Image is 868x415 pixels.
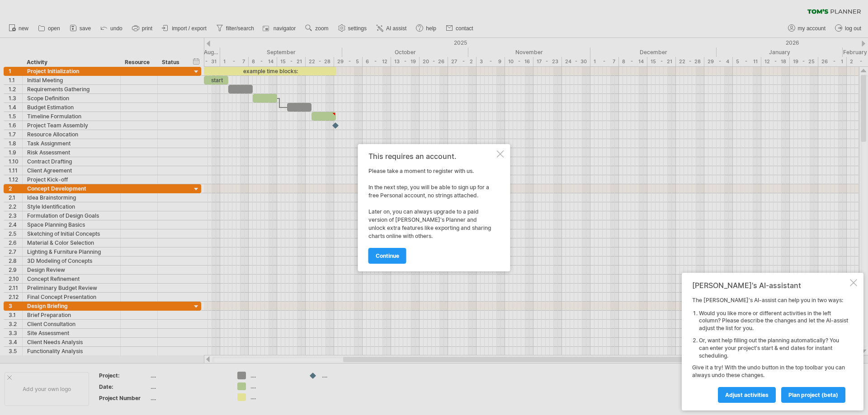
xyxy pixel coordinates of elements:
[692,297,848,402] div: The [PERSON_NAME]'s AI-assist can help you in two ways: Give it a try! With the undo button in th...
[368,248,406,264] a: continue
[692,281,848,290] div: [PERSON_NAME]'s AI-assistant
[788,392,838,398] span: plan project (beta)
[725,392,769,398] span: Adjust activities
[368,152,495,160] div: This requires an account.
[718,387,776,403] a: Adjust activities
[376,252,399,259] span: continue
[368,152,495,263] div: Please take a moment to register with us. In the next step, you will be able to sign up for a fre...
[781,387,845,403] a: plan project (beta)
[699,310,848,332] li: Would you like more or different activities in the left column? Please describe the changes and l...
[699,337,848,359] li: Or, want help filling out the planning automatically? You can enter your project's start & end da...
